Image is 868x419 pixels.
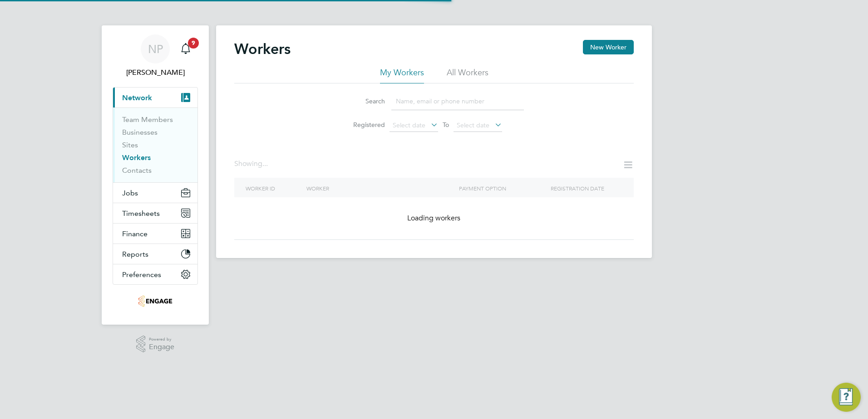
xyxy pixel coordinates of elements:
[113,88,197,107] button: Network
[113,244,197,264] button: Reports
[122,229,148,238] span: Finance
[122,209,160,218] span: Timesheets
[113,107,197,182] div: Network
[136,336,175,353] a: Powered byEngage
[113,203,197,223] button: Timesheets
[234,159,270,169] div: Showing
[122,115,173,124] a: Team Members
[122,166,152,175] a: Contacts
[113,224,197,244] button: Finance
[149,336,174,343] span: Powered by
[393,121,425,129] span: Select date
[113,294,198,308] a: Go to home page
[149,343,174,351] span: Engage
[177,34,195,63] a: 9
[391,93,524,110] input: Name, email or phone number
[122,93,152,102] span: Network
[148,43,163,55] span: NP
[188,38,199,49] span: 9
[122,250,148,258] span: Reports
[113,183,197,203] button: Jobs
[138,294,173,308] img: optima-uk-logo-retina.png
[122,270,161,279] span: Preferences
[583,40,634,54] button: New Worker
[457,121,489,129] span: Select date
[344,121,385,129] label: Registered
[380,67,424,83] li: My Workers
[262,159,268,168] span: ...
[122,128,158,136] a: Businesses
[122,189,138,197] span: Jobs
[440,119,452,131] span: To
[832,383,861,412] button: Engage Resource Center
[344,97,385,105] label: Search
[113,264,197,284] button: Preferences
[102,25,209,325] nav: Main navigation
[234,40,291,58] h2: Workers
[122,141,138,149] a: Sites
[113,34,198,78] a: NP[PERSON_NAME]
[122,153,151,162] a: Workers
[113,67,198,78] span: Nicola Pitts
[447,67,488,83] li: All Workers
